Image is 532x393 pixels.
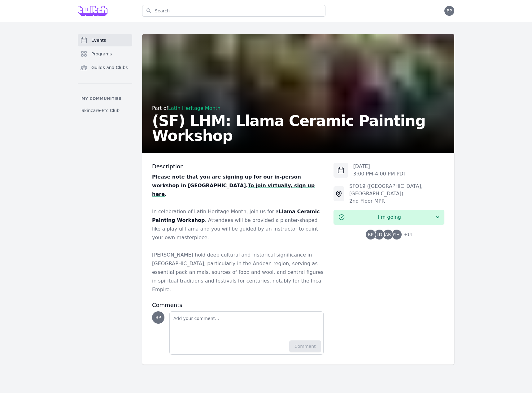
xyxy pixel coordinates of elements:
[152,251,324,294] p: [PERSON_NAME] hold deep cultural and historical significance in [GEOGRAPHIC_DATA], particularly i...
[78,96,132,101] p: My communities
[91,51,112,57] span: Programs
[91,37,106,43] span: Events
[377,232,382,237] span: LD
[353,163,407,170] p: [DATE]
[289,340,321,352] button: Comment
[152,301,324,309] h3: Comments
[78,34,132,116] nav: Sidebar
[142,5,325,17] input: Search
[165,191,167,197] strong: .
[345,214,434,221] span: I'm going
[400,231,412,240] span: + 14
[368,232,373,237] span: BP
[155,315,161,320] span: BP
[78,61,132,74] a: Guilds and Clubs
[168,105,220,111] a: Latin Heritage Month
[349,183,444,197] div: SFO19 ([GEOGRAPHIC_DATA], [GEOGRAPHIC_DATA])
[152,163,324,170] h3: Description
[91,64,128,71] span: Guilds and Clubs
[447,9,452,13] span: BP
[81,107,120,114] span: Skincare-Etc Club
[78,105,132,116] a: Skincare-Etc Club
[152,174,301,188] strong: Please note that you are signing up for our in-person workshop in [GEOGRAPHIC_DATA].
[152,113,444,143] h2: (SF) LHM: Llama Ceramic Painting Workshop
[78,6,107,16] img: Grove
[349,197,444,205] div: 2nd Floor MPR
[394,232,400,237] span: YH
[78,48,132,60] a: Programs
[334,210,444,225] button: I'm going
[152,207,324,242] p: In celebration of Latin Heritage Month, join us for a . Attendees will be provided a planter-shap...
[78,34,132,46] a: Events
[152,105,444,112] div: Part of
[385,232,391,237] span: AR
[444,6,454,16] button: BP
[353,170,407,178] p: 3:00 PM - 4:00 PM PDT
